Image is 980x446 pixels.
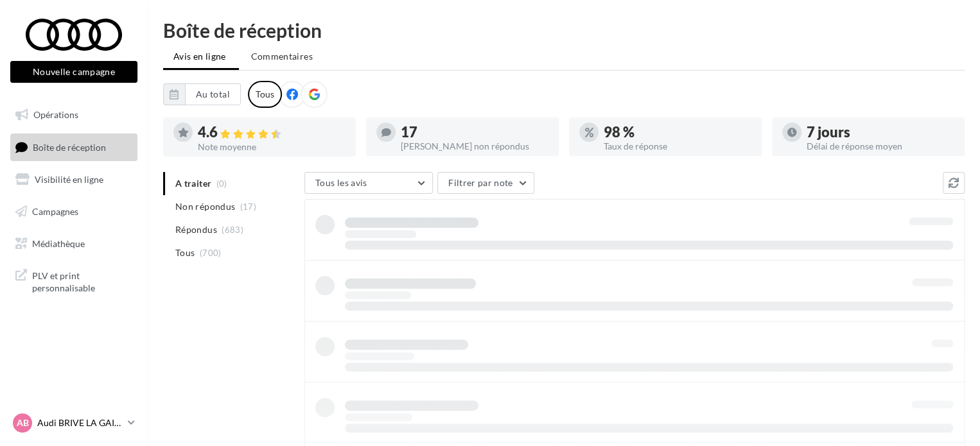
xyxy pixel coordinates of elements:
span: Répondus [175,223,217,236]
div: [PERSON_NAME] non répondus [401,142,548,151]
div: 98 % [604,125,751,139]
button: Au total [163,83,241,105]
span: Tous [175,246,195,259]
span: (683) [222,225,243,235]
div: Tous [248,81,282,108]
span: Commentaires [251,51,313,62]
div: Taux de réponse [604,142,751,151]
div: Délai de réponse moyen [807,142,954,151]
a: Campagnes [8,198,140,225]
span: (17) [240,202,256,212]
div: 7 jours [807,125,954,139]
div: Boîte de réception [163,21,965,40]
div: 4.6 [198,125,346,140]
button: Au total [185,83,241,105]
button: Nouvelle campagne [10,61,137,83]
div: Note moyenne [198,142,346,151]
span: Visibilité en ligne [35,174,103,185]
a: PLV et print personnalisable [8,262,140,300]
a: Opérations [8,101,140,128]
span: Non répondus [175,200,235,213]
div: 17 [401,125,548,139]
a: Boîte de réception [8,133,140,161]
p: Audi BRIVE LA GAILLARDE [37,416,123,429]
span: (700) [200,248,222,258]
span: Campagnes [32,206,78,217]
span: Médiathèque [32,237,85,248]
span: Opérations [33,109,78,120]
span: Boîte de réception [33,141,106,152]
a: Médiathèque [8,230,140,257]
a: Visibilité en ligne [8,166,140,193]
span: AB [17,416,29,429]
a: AB Audi BRIVE LA GAILLARDE [10,411,137,435]
span: PLV et print personnalisable [32,267,132,295]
